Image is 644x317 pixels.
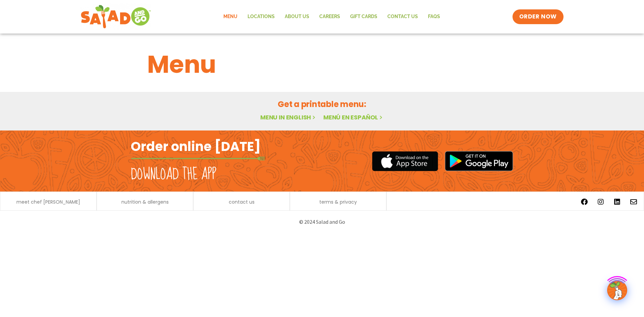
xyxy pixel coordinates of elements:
[319,200,357,204] a: terms & privacy
[80,3,151,30] img: new-SAG-logo-768×292
[131,165,216,184] h2: Download the app
[229,200,255,204] a: contact us
[513,9,563,24] a: ORDER NOW
[280,9,314,24] a: About Us
[260,113,317,121] a: Menu in English
[382,9,423,24] a: Contact Us
[445,151,513,171] img: google_play
[131,138,261,155] h2: Order online [DATE]
[218,9,243,24] a: Menu
[423,9,445,24] a: FAQs
[519,13,557,21] span: ORDER NOW
[323,113,384,121] a: Menú en español
[16,200,80,204] a: meet chef [PERSON_NAME]
[218,9,445,24] nav: Menu
[131,157,265,160] img: fork
[372,150,438,172] img: appstore
[121,200,169,204] a: nutrition & allergens
[243,9,280,24] a: Locations
[147,46,497,83] h1: Menu
[134,217,510,226] p: © 2024 Salad and Go
[345,9,382,24] a: GIFT CARDS
[147,98,497,110] h2: Get a printable menu:
[314,9,345,24] a: Careers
